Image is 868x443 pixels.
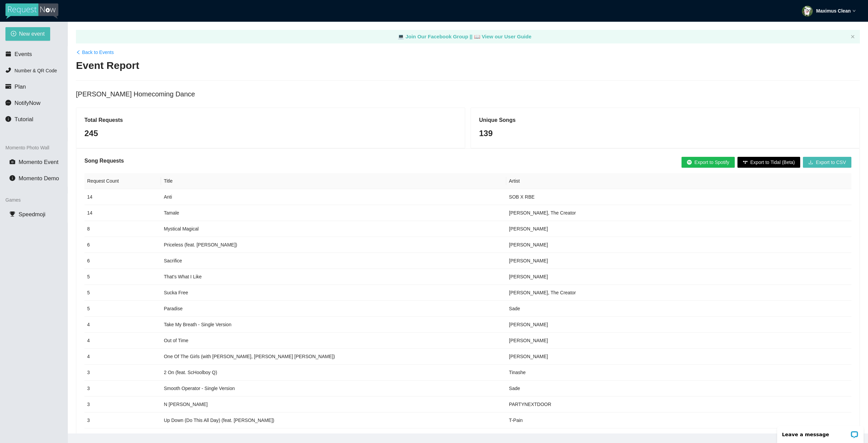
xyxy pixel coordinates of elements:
[84,285,161,301] td: 5
[15,100,40,106] span: NotifyNow
[506,189,851,205] td: SOB X RBE
[506,173,851,189] th: Artist
[161,412,506,428] td: Up Down (Do This All Day) (feat. [PERSON_NAME])
[19,211,45,218] span: Speedmoji
[479,116,851,124] h5: Unique Songs
[161,173,506,189] th: Title
[15,68,57,73] span: Number & QR Code
[9,159,15,165] span: camera
[161,396,506,412] td: N [PERSON_NAME]
[506,381,851,396] td: Sade
[808,160,813,165] span: download
[506,301,851,317] td: Sade
[15,84,26,90] span: Plan
[398,34,404,39] span: laptop
[76,50,81,55] span: left
[84,237,161,253] td: 6
[84,301,161,317] td: 5
[84,127,457,140] div: 245
[161,285,506,301] td: Sucka Free
[84,221,161,237] td: 8
[506,253,851,269] td: [PERSON_NAME]
[76,59,860,73] h2: Event Report
[474,34,480,39] span: laptop
[5,100,11,106] span: message
[682,157,735,168] button: Export to Spotify
[5,67,11,73] span: phone
[161,221,506,237] td: Mystical Magical
[161,381,506,396] td: Smooth Operator - Single Version
[84,269,161,285] td: 5
[398,34,474,39] a: laptop Join Our Facebook Group ||
[5,116,11,122] span: info-circle
[84,412,161,428] td: 3
[161,349,506,365] td: One Of The Girls (with [PERSON_NAME], [PERSON_NAME] [PERSON_NAME])
[506,396,851,412] td: PARTYNEXTDOOR
[84,317,161,333] td: 4
[750,159,795,166] span: Export to Tidal (Beta)
[816,8,851,14] strong: Maximus Clean
[84,253,161,269] td: 6
[9,175,15,181] span: info-circle
[19,159,59,165] span: Momento Event
[76,89,860,99] div: [PERSON_NAME] Homecoming Dance
[506,412,851,428] td: T-Pain
[15,116,33,123] span: Tutorial
[84,205,161,221] td: 14
[506,269,851,285] td: [PERSON_NAME]
[851,35,855,39] button: close
[5,84,11,89] span: credit-card
[5,27,50,41] button: plus-circleNew event
[161,253,506,269] td: Sacrifice
[161,269,506,285] td: That's What I Like
[506,317,851,333] td: [PERSON_NAME]
[161,189,506,205] td: Anti
[161,317,506,333] td: Take My Breath - Single Version
[506,221,851,237] td: [PERSON_NAME]
[506,285,851,301] td: [PERSON_NAME], The Creator
[5,51,11,57] span: calendar
[803,157,851,168] button: downloadExport to CSV
[773,422,868,443] iframe: LiveChat chat widget
[84,116,457,124] h5: Total Requests
[84,173,161,189] th: Request Count
[161,237,506,253] td: Priceless (feat. [PERSON_NAME])
[506,333,851,349] td: [PERSON_NAME]
[84,365,161,381] td: 3
[816,159,846,166] span: Export to CSV
[161,205,506,221] td: Tamale
[84,396,161,412] td: 3
[76,49,114,56] a: leftBack to Events
[474,34,532,39] a: laptop View our User Guide
[19,30,45,38] span: New event
[15,51,32,57] span: Events
[802,6,813,17] img: ACg8ocKvMLxJsTDqE32xSOC7ah6oeuB-HR74aes2pRaVS42AcLQHjC0n=s96-c
[161,365,506,381] td: 2 On (feat. ScHoolboy Q)
[479,127,851,140] div: 139
[84,157,124,165] h5: Song Requests
[506,365,851,381] td: Tinashe
[506,237,851,253] td: [PERSON_NAME]
[506,349,851,365] td: [PERSON_NAME]
[161,301,506,317] td: Paradise
[84,333,161,349] td: 4
[11,31,16,37] span: plus-circle
[84,381,161,396] td: 3
[19,175,59,182] span: Momento Demo
[694,159,729,166] span: Export to Spotify
[84,349,161,365] td: 4
[852,9,856,13] span: down
[506,205,851,221] td: [PERSON_NAME], The Creator
[5,3,58,19] img: RequestNow
[9,211,15,217] span: trophy
[84,189,161,205] td: 14
[161,333,506,349] td: Out of Time
[737,157,801,168] button: Export to Tidal (Beta)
